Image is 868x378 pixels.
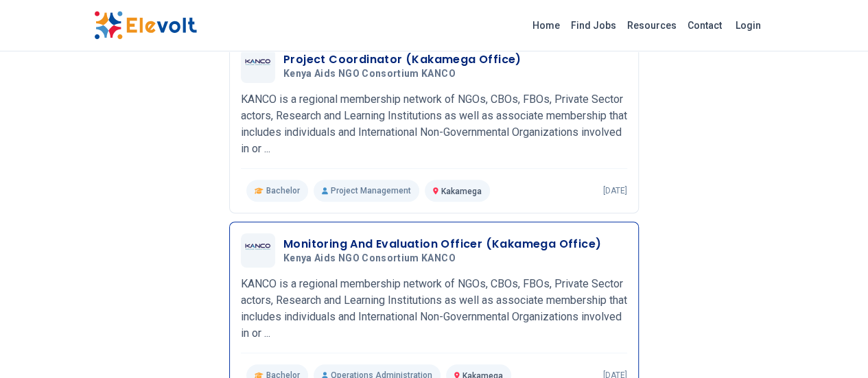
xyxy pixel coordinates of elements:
p: Project Management [314,180,419,202]
p: [DATE] [603,185,627,196]
a: Contact [682,14,727,36]
a: Kenya Aids NGO Consortium KANCOProject Coordinator (Kakamega Office)Kenya Aids NGO Consortium KAN... [241,49,627,202]
a: Find Jobs [565,14,622,36]
img: Elevolt [94,11,197,40]
span: Bachelor [266,185,300,196]
iframe: Chat Widget [799,312,868,378]
span: Kakamega [441,187,482,196]
p: KANCO is a regional membership network of NGOs, CBOs, FBOs, Private Sector actors, Research and L... [241,91,627,157]
h3: Project Coordinator (Kakamega Office) [283,51,521,68]
p: KANCO is a regional membership network of NGOs, CBOs, FBOs, Private Sector actors, Research and L... [241,276,627,342]
h3: Monitoring And Evaluation Officer (Kakamega Office) [283,236,601,252]
a: Resources [622,14,682,36]
span: Kenya Aids NGO Consortium KANCO [283,68,456,80]
img: Kenya Aids NGO Consortium KANCO [244,244,272,257]
span: Kenya Aids NGO Consortium KANCO [283,252,456,265]
a: Login [727,12,769,39]
a: Home [527,14,565,36]
img: Kenya Aids NGO Consortium KANCO [244,59,272,73]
